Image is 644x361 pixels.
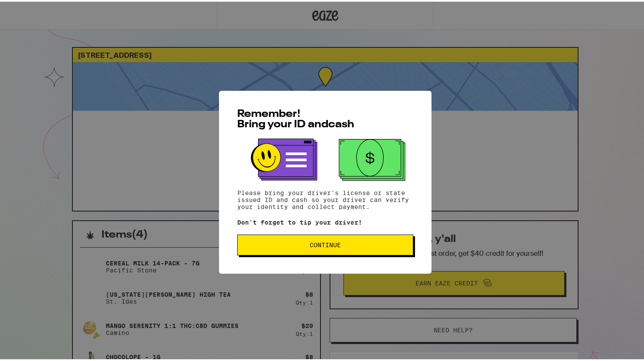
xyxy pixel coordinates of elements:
[5,6,62,13] span: Hi. Need any help?
[237,188,413,209] p: Please bring your driver's license or state issued ID and cash so your driver can verify your ide...
[310,240,341,246] span: Continue
[237,233,413,254] button: Continue
[237,217,413,224] p: Don't forget to tip your driver!
[237,107,354,128] span: Remember! Bring your ID and cash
